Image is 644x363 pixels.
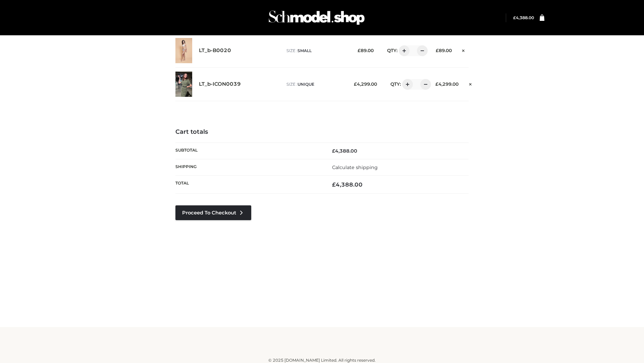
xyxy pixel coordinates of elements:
[175,128,469,136] h4: Cart totals
[199,81,241,87] a: LT_b-ICON0039
[175,143,322,159] th: Subtotal
[286,81,347,87] p: size :
[436,48,439,53] span: £
[354,81,377,87] bdi: 4,299.00
[384,79,429,90] div: QTY:
[332,148,335,154] span: £
[435,81,459,87] bdi: 4,299.00
[436,48,452,53] bdi: 89.00
[286,48,347,54] p: size :
[459,45,469,54] a: Remove this item
[175,159,322,175] th: Shipping
[332,148,357,154] bdi: 4,388.00
[332,181,363,188] bdi: 4,388.00
[298,48,312,53] span: SMALL
[513,15,534,20] bdi: 4,388.00
[435,81,438,87] span: £
[465,79,475,88] a: Remove this item
[332,164,378,170] a: Calculate shipping
[266,4,367,31] img: Schmodel Admin 964
[199,47,231,54] a: LT_b-B0020
[513,15,534,20] a: £4,388.00
[298,82,314,87] span: UNIQUE
[175,176,322,194] th: Total
[380,45,425,56] div: QTY:
[175,205,251,220] a: Proceed to Checkout
[358,48,361,53] span: £
[332,181,336,188] span: £
[358,48,374,53] bdi: 89.00
[354,81,357,87] span: £
[513,15,516,20] span: £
